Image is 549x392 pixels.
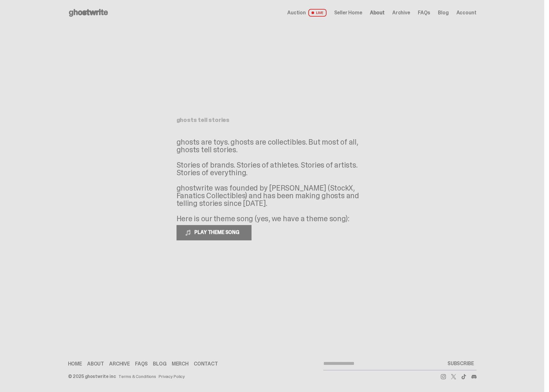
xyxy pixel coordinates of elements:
a: Auction LIVE [287,9,326,17]
a: Merch [172,361,189,366]
a: Terms & Conditions [118,374,156,379]
div: © 2025 ghostwrite inc [68,374,116,379]
a: Blog [153,361,166,366]
p: ghosts are toys. ghosts are collectibles. But most of all, ghosts tell stories. Stories of brands... [177,138,368,222]
a: Account [456,10,477,15]
span: Auction [287,10,306,15]
a: About [370,10,385,15]
button: SUBSCRIBE [445,357,477,370]
h1: ghosts tell stories [177,117,368,123]
a: Contact [194,361,218,366]
a: FAQs [135,361,148,366]
a: Home [68,361,82,366]
a: Archive [392,10,410,15]
a: Privacy Policy [159,374,185,379]
span: LIVE [308,9,327,17]
a: Archive [109,361,130,366]
a: FAQs [418,10,430,15]
button: PLAY THEME SONG [177,225,252,240]
a: Blog [438,10,448,15]
span: PLAY THEME SONG [192,229,243,236]
a: About [87,361,104,366]
a: Seller Home [334,10,362,15]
